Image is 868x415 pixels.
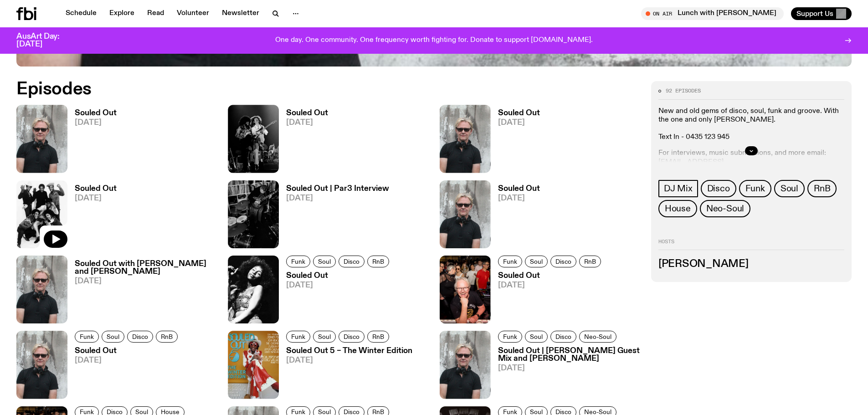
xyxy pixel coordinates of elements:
[440,105,491,173] img: Stephen looks directly at the camera, wearing a black tee, black sunglasses and headphones around...
[498,364,640,372] span: [DATE]
[491,109,540,173] a: Souled Out[DATE]
[286,272,392,280] h3: Souled Out
[498,109,540,117] h3: Souled Out
[701,180,736,197] a: Disco
[275,36,593,45] p: One day. One community. One frequency worth fighting for. Donate to support [DOMAIN_NAME].
[530,333,543,340] span: Soul
[814,184,830,194] span: RnB
[291,258,305,265] span: Funk
[372,333,384,340] span: RnB
[491,185,540,248] a: Souled Out[DATE]
[641,7,784,20] button: On AirLunch with [PERSON_NAME]
[367,256,389,267] a: RnB
[156,331,178,343] a: RnB
[503,333,517,340] span: Funk
[498,185,540,193] h3: Souled Out
[132,333,148,340] span: Disco
[584,333,611,340] span: Neo-Soul
[67,109,117,173] a: Souled Out[DATE]
[67,260,217,323] a: Souled Out with [PERSON_NAME] and [PERSON_NAME][DATE]
[706,204,744,214] span: Neo-Soul
[666,88,701,93] span: 92 episodes
[658,107,844,142] p: New and old gems of disco, soul, funk and groove. With the one and only [PERSON_NAME]. Text In - ...
[16,81,570,97] h2: Episodes
[498,119,540,127] span: [DATE]
[525,256,548,267] a: Soul
[498,256,522,267] a: Funk
[142,7,169,20] a: Read
[16,105,67,173] img: Stephen looks directly at the camera, wearing a black tee, black sunglasses and headphones around...
[75,357,180,364] span: [DATE]
[664,184,693,194] span: DJ Mix
[171,7,215,20] a: Volunteer
[75,195,117,202] span: [DATE]
[279,347,412,399] a: Souled Out 5 – The Winter Edition[DATE]
[339,256,365,267] a: Disco
[318,333,331,340] span: Soul
[75,185,117,193] h3: Souled Out
[658,180,698,197] a: DJ Mix
[279,272,392,323] a: Souled Out[DATE]
[555,333,571,340] span: Disco
[75,277,217,285] span: [DATE]
[700,200,750,217] a: Neo-Soul
[550,256,576,267] a: Disco
[498,195,540,202] span: [DATE]
[491,347,640,399] a: Souled Out | [PERSON_NAME] Guest Mix and [PERSON_NAME][DATE]
[530,258,543,265] span: Soul
[344,333,360,340] span: Disco
[286,256,310,267] a: Funk
[313,256,336,267] a: Soul
[503,258,517,265] span: Funk
[216,7,265,20] a: Newsletter
[344,258,360,265] span: Disco
[67,347,180,399] a: Souled Out[DATE]
[16,256,67,323] img: Stephen looks directly at the camera, wearing a black tee, black sunglasses and headphones around...
[555,258,571,265] span: Disco
[807,180,837,197] a: RnB
[658,259,844,269] h3: [PERSON_NAME]
[579,331,616,343] a: Neo-Soul
[498,272,604,280] h3: Souled Out
[286,357,412,364] span: [DATE]
[127,331,153,343] a: Disco
[75,331,99,343] a: Funk
[107,333,119,340] span: Soul
[286,195,389,202] span: [DATE]
[16,331,67,399] img: Stephen looks directly at the camera, wearing a black tee, black sunglasses and headphones around...
[440,180,491,248] img: Stephen looks directly at the camera, wearing a black tee, black sunglasses and headphones around...
[658,200,697,217] a: House
[161,333,173,340] span: RnB
[286,347,412,355] h3: Souled Out 5 – The Winter Edition
[16,33,75,48] h3: AusArt Day: [DATE]
[286,109,328,117] h3: Souled Out
[339,331,365,343] a: Disco
[80,333,94,340] span: Funk
[498,347,640,363] h3: Souled Out | [PERSON_NAME] Guest Mix and [PERSON_NAME]
[707,184,730,194] span: Disco
[584,258,596,265] span: RnB
[75,347,180,355] h3: Souled Out
[491,272,604,323] a: Souled Out[DATE]
[286,331,310,343] a: Funk
[286,185,389,193] h3: Souled Out | Par3 Interview
[102,331,124,343] a: Soul
[774,180,805,197] a: Soul
[665,204,691,214] span: House
[550,331,576,343] a: Disco
[498,331,522,343] a: Funk
[791,7,852,20] button: Support Us
[318,258,331,265] span: Soul
[286,282,392,289] span: [DATE]
[367,331,389,343] a: RnB
[104,7,140,20] a: Explore
[67,185,117,248] a: Souled Out[DATE]
[75,119,117,127] span: [DATE]
[525,331,548,343] a: Soul
[279,185,389,248] a: Souled Out | Par3 Interview[DATE]
[440,331,491,399] img: Stephen looks directly at the camera, wearing a black tee, black sunglasses and headphones around...
[372,258,384,265] span: RnB
[579,256,601,267] a: RnB
[739,180,771,197] a: Funk
[745,184,765,194] span: Funk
